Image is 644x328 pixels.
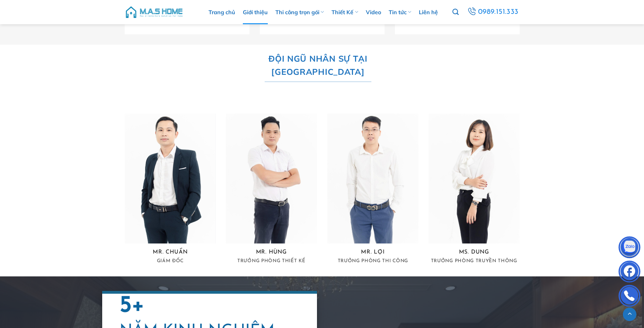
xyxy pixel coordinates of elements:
[327,114,418,243] img: Giới thiệu 122
[619,262,640,283] img: Facebook
[125,249,216,256] h5: MR. chuẩn
[429,259,520,264] h6: Trưởng phòng truyền thông
[226,249,317,256] h5: MR. HÙNG
[226,114,317,243] img: Giới thiệu 121
[619,286,640,307] img: Phone
[125,259,216,264] h6: Giám đốc
[452,5,459,19] a: Tìm kiếm
[120,294,144,318] strong: 5+
[623,308,636,321] a: Lên đầu trang
[619,238,640,259] img: Zalo
[125,114,216,243] img: Giới thiệu 120
[226,259,317,264] h6: Trưởng phòng thiết kế
[429,114,520,243] img: Giới thiệu 123
[327,249,418,256] h5: MR. LỢI
[429,249,520,256] h5: MS. DUNG
[229,52,407,79] span: đội ngũ nhân sự tại [GEOGRAPHIC_DATA]
[125,2,184,23] img: M.A.S HOME – Tổng Thầu Thiết Kế Và Xây Nhà Trọn Gói
[478,6,519,18] span: 0989.151.333
[466,6,519,18] a: 0989.151.333
[327,259,418,264] h6: Trưởng Phòng Thi Công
